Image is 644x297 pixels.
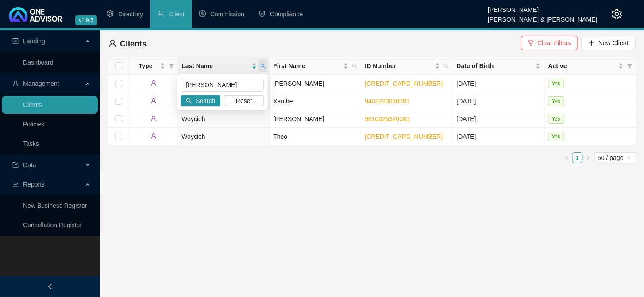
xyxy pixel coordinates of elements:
[273,61,341,71] span: First Name
[157,10,164,17] span: user
[199,10,206,17] span: dollar
[582,152,593,163] button: right
[548,96,564,106] span: Yes
[150,80,157,86] span: user
[12,162,19,168] span: import
[598,38,628,48] span: New Client
[585,155,590,160] span: right
[150,133,157,139] span: user
[236,96,252,106] span: Reset
[12,181,19,187] span: line-chart
[23,38,45,45] span: Landing
[453,92,544,110] td: [DATE]
[178,128,270,145] td: Woycieh
[196,96,215,106] span: Search
[453,110,544,128] td: [DATE]
[456,61,533,71] span: Date of Birth
[361,57,453,75] th: ID Number
[150,115,157,122] span: user
[133,61,158,71] span: Type
[564,155,569,160] span: left
[548,132,564,141] span: Yes
[548,114,564,124] span: Yes
[129,57,178,75] th: Type
[352,63,357,69] span: search
[611,9,622,19] span: setting
[594,152,636,163] div: Page Size
[23,202,87,209] a: New Business Register
[224,95,264,106] button: Reset
[107,10,114,17] span: setting
[365,80,443,87] a: [CREDIT_CARD_NUMBER]
[561,152,572,163] li: Previous Page
[270,128,361,145] td: Theo
[548,79,564,88] span: Yes
[270,75,361,92] td: [PERSON_NAME]
[350,59,359,72] span: search
[181,61,250,71] span: Last Name
[12,80,19,87] span: user
[181,78,264,92] input: Search Last Name
[23,80,59,87] span: Management
[270,57,361,75] th: First Name
[167,59,176,72] span: filter
[572,153,582,163] a: 1
[365,98,409,105] a: 9403220030081
[150,98,157,104] span: user
[169,11,185,18] span: Client
[453,57,544,75] th: Date of Birth
[521,36,578,50] button: Clear Filters
[108,39,116,47] span: user
[178,110,270,128] td: Woycieh
[365,115,409,122] a: 9610025320083
[625,59,634,72] span: filter
[23,59,54,66] a: Dashboard
[598,153,632,163] span: 50 / page
[23,161,36,168] span: Data
[270,92,361,110] td: Xanthe
[23,140,39,147] a: Tasks
[572,152,582,163] li: 1
[210,11,244,18] span: Commission
[186,98,192,104] span: search
[588,40,594,46] span: plus
[120,39,147,48] span: Clients
[258,10,266,17] span: safety
[442,59,451,72] span: search
[270,110,361,128] td: [PERSON_NAME]
[258,59,267,72] span: search
[582,152,593,163] li: Next Page
[23,221,82,228] a: Cancellation Register
[544,57,636,75] th: Active
[9,7,62,22] img: 2df55531c6924b55f21c4cf5d4484680-logo-light.svg
[23,181,45,188] span: Reports
[453,75,544,92] td: [DATE]
[12,38,19,44] span: profile
[181,95,220,106] button: Search
[488,2,597,12] div: [PERSON_NAME]
[537,38,571,48] span: Clear Filters
[627,63,632,69] span: filter
[270,11,303,18] span: Compliance
[260,63,266,69] span: search
[488,12,597,22] div: [PERSON_NAME] & [PERSON_NAME]
[561,152,572,163] button: left
[118,11,143,18] span: Directory
[23,121,44,128] a: Policies
[75,15,97,25] span: v1.9.5
[453,128,544,145] td: [DATE]
[169,63,174,69] span: filter
[581,36,635,50] button: New Client
[365,61,433,71] span: ID Number
[528,40,534,46] span: filter
[365,133,443,140] a: [CREDIT_CARD_NUMBER]
[47,283,53,289] span: left
[23,101,42,108] a: Clients
[443,63,449,69] span: search
[548,61,616,71] span: Active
